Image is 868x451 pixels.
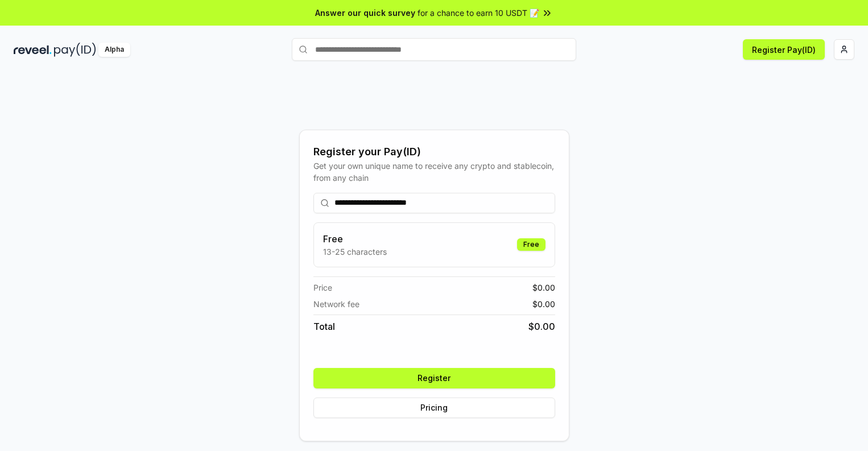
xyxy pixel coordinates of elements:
[54,43,96,57] img: pay_id
[98,43,130,57] div: Alpha
[532,282,555,293] span: $ 0.00
[313,282,332,293] span: Price
[528,320,555,333] span: $ 0.00
[313,160,555,184] div: Get your own unique name to receive any crypto and stablecoin, from any chain
[743,39,825,60] button: Register Pay(ID)
[418,7,539,19] span: for a chance to earn 10 USDT 📝
[313,320,335,333] span: Total
[14,43,52,57] img: reveel_dark
[532,298,555,310] span: $ 0.00
[313,298,359,310] span: Network fee
[323,232,387,246] h3: Free
[313,368,555,388] button: Register
[313,398,555,418] button: Pricing
[323,246,387,258] p: 13-25 characters
[517,238,545,251] div: Free
[315,7,415,19] span: Answer our quick survey
[313,144,555,160] div: Register your Pay(ID)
